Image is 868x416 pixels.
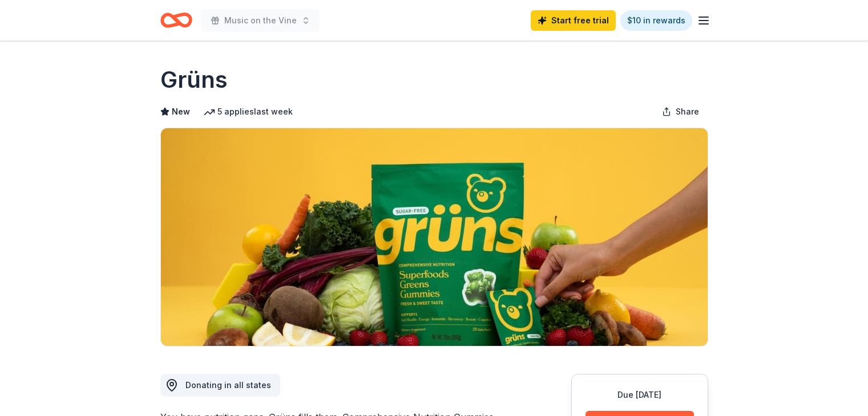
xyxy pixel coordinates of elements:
[224,14,297,27] span: Music on the Vine
[161,128,708,346] img: Image for Grüns
[531,10,616,31] a: Start free trial
[653,100,708,123] button: Share
[160,7,192,34] a: Home
[586,388,694,402] div: Due [DATE]
[185,380,271,390] span: Donating in all states
[160,64,228,96] h1: Grüns
[204,105,293,119] div: 5 applies last week
[620,10,692,31] a: $10 in rewards
[172,105,190,119] span: New
[676,105,699,119] span: Share
[201,9,320,32] button: Music on the Vine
